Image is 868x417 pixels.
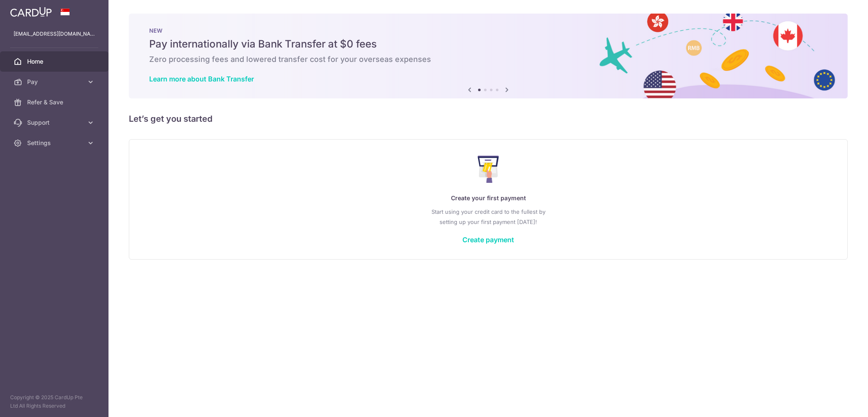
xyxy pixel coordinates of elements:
img: Bank transfer banner [129,14,848,98]
img: Make Payment [478,156,499,183]
a: Learn more about Bank Transfer [149,75,254,83]
h5: Pay internationally via Bank Transfer at $0 fees [149,37,827,51]
a: Create payment [462,235,514,244]
p: [EMAIL_ADDRESS][DOMAIN_NAME] [14,30,95,38]
p: NEW [149,27,827,34]
span: Support [27,118,83,127]
p: Create your first payment [146,193,830,203]
img: CardUp [10,7,52,17]
span: Home [27,57,83,66]
p: Start using your credit card to the fullest by setting up your first payment [DATE]! [146,207,830,227]
span: Refer & Save [27,98,83,106]
h6: Zero processing fees and lowered transfer cost for your overseas expenses [149,54,827,64]
span: Pay [27,78,83,86]
h5: Let’s get you started [129,112,848,126]
span: Settings [27,139,83,147]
